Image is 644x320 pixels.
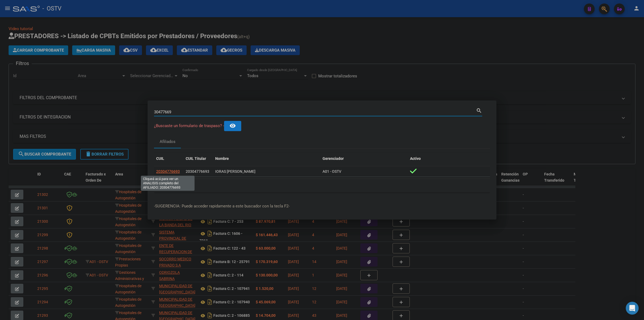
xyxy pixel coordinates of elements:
div: Open Intercom Messenger [626,302,639,315]
div: IORAS [PERSON_NAME] [215,168,318,175]
span: CUIL [156,156,164,161]
span: Gerenciador [323,156,344,161]
span: CUIL Titular [186,156,206,161]
div: 1 total [154,179,490,192]
span: 20304776693 [156,169,180,174]
mat-icon: search [476,107,482,113]
datatable-header-cell: CUIL [154,153,184,164]
span: Nombre [215,156,229,161]
span: Activo [410,156,421,161]
datatable-header-cell: Activo [408,153,490,164]
p: -SUGERENCIA: Puede acceder rapidamente a este buscador con la tecla F2- [154,203,490,209]
datatable-header-cell: CUIL Titular [184,153,213,164]
span: ¿Buscaste un formulario de traspaso? - [154,123,224,128]
span: 20304776693 [186,169,209,174]
div: Afiliados [160,139,175,145]
span: A01 - OSTV [323,169,341,174]
mat-icon: remove_red_eye [229,123,236,129]
datatable-header-cell: Nombre [213,153,320,164]
datatable-header-cell: Gerenciador [320,153,408,164]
